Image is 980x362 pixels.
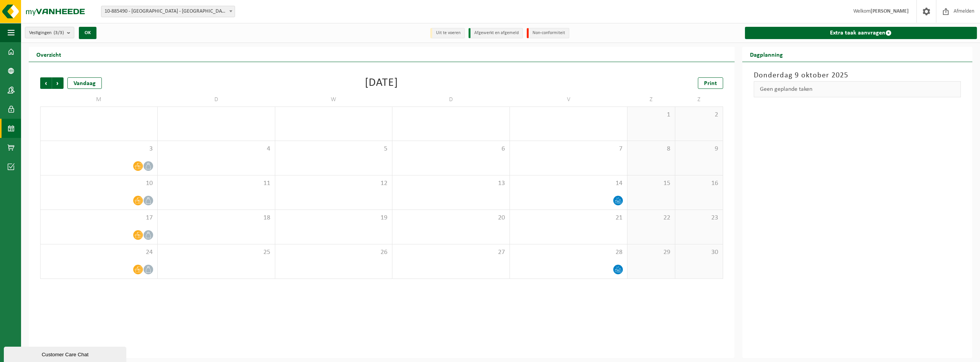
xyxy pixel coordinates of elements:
div: Geen geplande taken [754,81,961,97]
h2: Overzicht [29,47,69,62]
span: Volgende [52,77,64,89]
td: W [275,93,393,106]
li: Afgewerkt en afgemeld [469,28,523,38]
span: 19 [279,214,389,222]
span: 1 [631,111,671,119]
h2: Dagplanning [742,47,791,62]
span: 20 [396,214,506,222]
li: Non-conformiteit [527,28,569,38]
td: M [40,93,158,106]
span: 11 [162,179,271,188]
td: V [510,93,627,106]
span: Print [704,80,717,87]
button: Vestigingen(3/3) [25,27,74,38]
button: OK [79,27,96,39]
span: 30 [679,248,719,257]
div: Vandaag [67,77,102,89]
span: 27 [396,248,506,257]
span: 10 [44,179,154,188]
span: 23 [679,214,719,222]
span: 5 [279,145,389,153]
span: 18 [162,214,271,222]
a: Extra taak aanvragen [745,27,977,39]
span: Vorige [40,77,52,89]
count: (3/3) [54,30,64,35]
td: Z [675,93,723,106]
span: 29 [631,248,671,257]
span: 21 [514,214,623,222]
span: 22 [631,214,671,222]
span: 14 [514,179,623,188]
h3: Donderdag 9 oktober 2025 [754,70,961,81]
span: 28 [514,248,623,257]
td: Z [627,93,675,106]
span: 25 [162,248,271,257]
span: 12 [279,179,389,188]
div: [DATE] [365,77,398,89]
iframe: chat widget [4,345,128,362]
span: 16 [679,179,719,188]
span: 3 [44,145,154,153]
span: 26 [279,248,389,257]
span: 6 [396,145,506,153]
span: 2 [679,111,719,119]
span: Vestigingen [29,27,64,39]
span: 7 [514,145,623,153]
span: 4 [162,145,271,153]
span: 10-885490 - VRIJE BASISSCHOOL DE LINDE - NIEUWERKERKEN [101,6,235,17]
span: 10-885490 - VRIJE BASISSCHOOL DE LINDE - NIEUWERKERKEN [101,6,235,17]
span: 9 [679,145,719,153]
span: 8 [631,145,671,153]
span: 15 [631,179,671,188]
li: Uit te voeren [430,28,465,38]
td: D [392,93,510,106]
strong: [PERSON_NAME] [871,8,909,14]
td: D [158,93,275,106]
span: 24 [44,248,154,257]
span: 17 [44,214,154,222]
a: Print [698,77,723,89]
span: 13 [396,179,506,188]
